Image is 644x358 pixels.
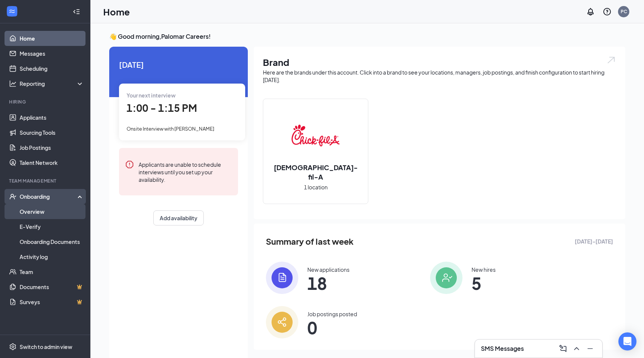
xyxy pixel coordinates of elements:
[481,344,524,353] h3: SMS Messages
[20,294,84,309] a: SurveysCrown
[472,276,496,290] span: 5
[20,61,84,76] a: Scheduling
[266,262,298,294] img: icon
[9,178,82,184] div: Team Management
[127,92,175,99] span: Your next interview
[606,56,616,64] img: open.6027fd2a22e1237b5b06.svg
[586,7,595,16] svg: Notifications
[559,344,568,353] svg: ComposeMessage
[20,193,78,200] div: Onboarding
[20,279,84,294] a: DocumentsCrown
[73,8,80,15] svg: Collapse
[125,160,134,169] svg: Error
[119,59,238,70] span: [DATE]
[263,163,368,181] h2: [DEMOGRAPHIC_DATA]-fil-A
[266,235,354,248] span: Summary of last week
[139,160,232,183] div: Applicants are unable to schedule interviews until you set up your availability.
[20,155,84,170] a: Talent Network
[20,125,84,140] a: Sourcing Tools
[127,102,197,114] span: 1:00 - 1:15 PM
[307,321,357,334] span: 0
[304,183,328,191] span: 1 location
[20,234,84,249] a: Onboarding Documents
[603,7,612,16] svg: QuestionInfo
[307,310,357,318] div: Job postings posted
[584,343,596,355] button: Minimize
[586,344,595,353] svg: Minimize
[307,266,349,273] div: New applications
[153,210,204,225] button: Add availability
[307,276,349,290] span: 18
[430,262,462,294] img: icon
[127,126,214,132] span: Onsite Interview with [PERSON_NAME]
[8,8,16,15] svg: WorkstreamLogo
[472,266,496,273] div: New hires
[263,56,616,69] h1: Brand
[621,8,627,15] div: PC
[618,332,636,350] div: Open Intercom Messenger
[291,111,340,160] img: Chick-fil-A
[557,343,569,355] button: ComposeMessage
[109,32,625,41] h3: 👋 Good morning, Palomar Careers !
[20,110,84,125] a: Applicants
[9,193,17,200] svg: UserCheck
[571,343,583,355] button: ChevronUp
[20,140,84,155] a: Job Postings
[20,80,84,87] div: Reporting
[266,306,298,338] img: icon
[103,5,130,18] h1: Home
[20,219,84,234] a: E-Verify
[9,80,17,87] svg: Analysis
[20,204,84,219] a: Overview
[575,237,613,245] span: [DATE] - [DATE]
[20,31,84,46] a: Home
[9,343,17,350] svg: Settings
[572,344,581,353] svg: ChevronUp
[20,343,72,350] div: Switch to admin view
[20,264,84,279] a: Team
[263,69,616,84] div: Here are the brands under this account. Click into a brand to see your locations, managers, job p...
[20,249,84,264] a: Activity log
[20,46,84,61] a: Messages
[9,99,82,105] div: Hiring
